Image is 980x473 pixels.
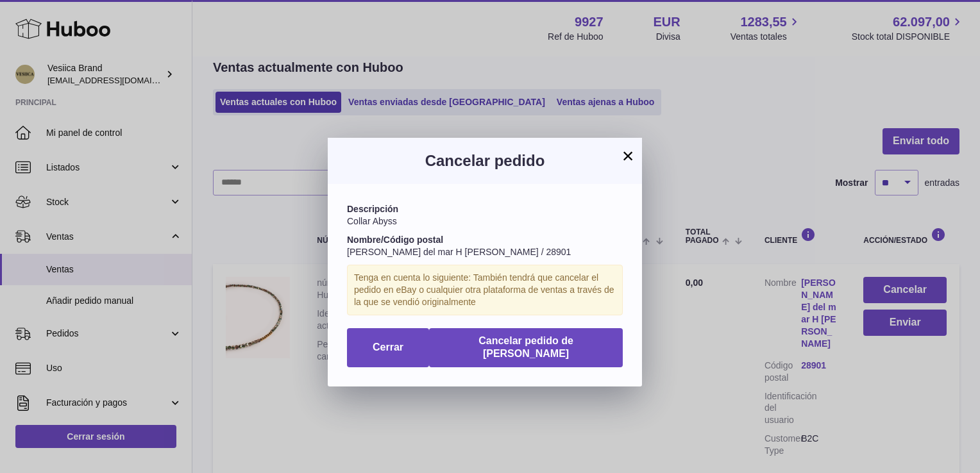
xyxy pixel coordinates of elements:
button: Cerrar [347,328,429,368]
strong: Descripción [347,204,398,214]
button: Cancelar pedido de [PERSON_NAME] [429,328,623,368]
span: Cerrar [373,342,403,353]
span: Cancelar pedido de [PERSON_NAME] [478,335,573,360]
span: [PERSON_NAME] del mar H [PERSON_NAME] / 28901 [347,247,571,257]
span: Collar Abyss [347,216,397,226]
button: × [620,148,636,163]
h3: Cancelar pedido [347,151,623,171]
strong: Nombre/Código postal [347,235,443,245]
div: Tenga en cuenta lo siguiente: También tendrá que cancelar el pedido en eBay o cualquier otra plat... [347,265,623,315]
